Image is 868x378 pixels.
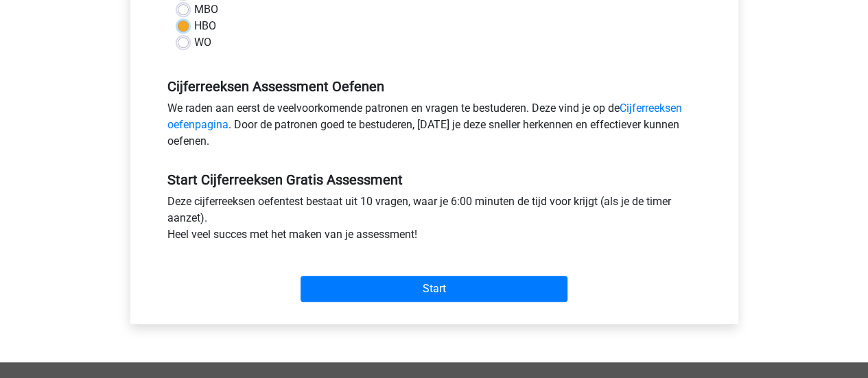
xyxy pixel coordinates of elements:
h5: Start Cijferreeksen Gratis Assessment [167,172,701,188]
label: HBO [194,18,216,34]
label: WO [194,34,211,51]
input: Start [301,276,567,302]
div: Deze cijferreeksen oefentest bestaat uit 10 vragen, waar je 6:00 minuten de tijd voor krijgt (als... [157,193,712,248]
label: MBO [194,1,218,18]
div: We raden aan eerst de veelvoorkomende patronen en vragen te bestuderen. Deze vind je op de . Door... [157,100,712,155]
h5: Cijferreeksen Assessment Oefenen [167,78,701,95]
